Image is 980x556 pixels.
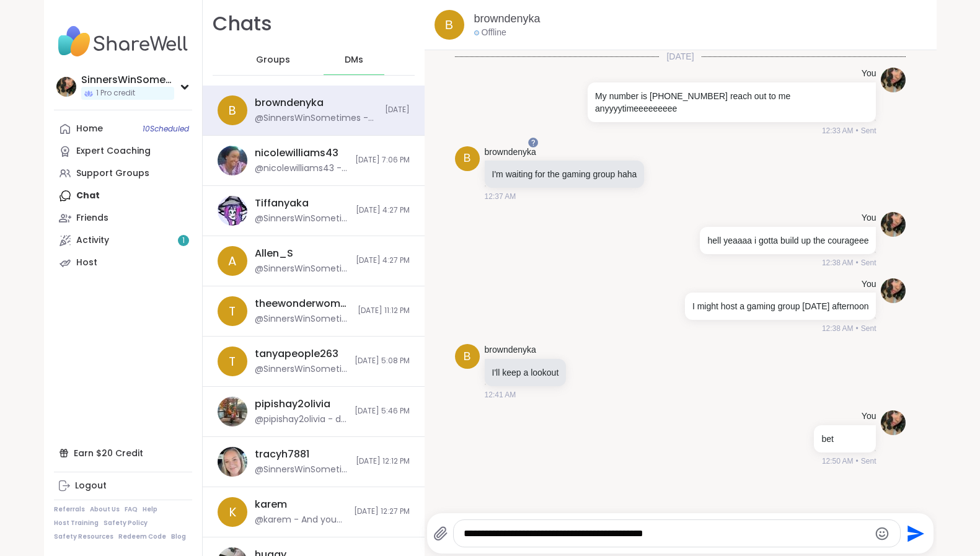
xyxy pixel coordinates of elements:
span: [DATE] 4:27 PM [356,205,410,216]
span: t [229,352,236,371]
div: browndenyka [255,96,324,110]
p: I'm waiting for the gaming group haha [492,168,637,180]
span: [DATE] 12:12 PM [356,456,410,467]
div: Activity [76,234,109,247]
a: Support Groups [54,162,192,185]
span: b [228,101,236,120]
span: • [856,323,859,334]
div: @SinnersWinSometimes - What group was it i missed it i went to sleep [MEDICAL_DATA] is kicking my... [255,213,348,225]
div: Offline [474,27,506,39]
a: Host [54,252,192,274]
img: https://sharewell-space-live.sfo3.digitaloceanspaces.com/user-generated/55b63ce6-323a-4f13-9d6e-1... [218,397,247,426]
span: • [856,456,859,467]
span: k [229,503,236,521]
p: hell yeaaaa i gotta build up the courageee [707,234,868,247]
h4: You [862,410,876,423]
img: https://sharewell-space-live.sfo3.digitaloceanspaces.com/user-generated/fc1326c7-8e70-475c-9e42-8... [881,212,906,237]
span: b [445,15,453,34]
span: t [229,302,236,320]
a: Safety Policy [104,519,148,527]
a: Friends [54,207,192,229]
span: 12:37 AM [485,191,516,202]
img: https://sharewell-space-live.sfo3.digitaloceanspaces.com/user-generated/fc1326c7-8e70-475c-9e42-8... [881,68,906,92]
a: Redeem Code [118,532,166,541]
div: @SinnersWinSometimes - Thank youuu!! [255,313,350,325]
div: Expert Coaching [76,145,151,157]
div: nicolewilliams43 [255,146,338,160]
a: Logout [54,475,192,497]
div: Logout [75,480,107,492]
div: @karem - And you too, you are a wonderful woman, thinking about the little ones is the most impor... [255,514,347,526]
span: 1 Pro credit [96,88,135,99]
a: Host Training [54,519,99,527]
div: @SinnersWinSometimes - bet [255,112,377,125]
div: @SinnersWinSometimes - Im in a session right now. Ill text you after [255,464,348,476]
span: [DATE] [659,50,701,63]
div: SinnersWinSometimes [81,73,174,87]
img: SinnersWinSometimes [56,77,76,97]
span: Groups [256,54,290,66]
div: theewonderwoman707 [255,297,350,311]
span: [DATE] 11:12 PM [358,306,410,316]
a: Referrals [54,505,85,514]
span: 12:38 AM [822,257,854,268]
span: 1 [182,236,185,246]
div: @nicolewilliams43 - That is good [255,162,348,175]
div: pipishay2olivia [255,397,330,411]
img: ShareWell Nav Logo [54,20,192,63]
div: Home [76,123,103,135]
iframe: Spotlight [528,138,538,148]
a: Safety Resources [54,532,113,541]
span: [DATE] [385,105,410,115]
span: Sent [861,257,876,268]
span: Sent [861,323,876,334]
span: Sent [861,456,876,467]
h4: You [862,212,876,224]
p: My number is [PHONE_NUMBER] reach out to me anyyyytimeeeeeeeee [595,90,868,115]
p: I'll keep a lookout [492,366,559,379]
h1: Chats [213,10,272,38]
a: Activity1 [54,229,192,252]
a: Expert Coaching [54,140,192,162]
div: @SinnersWinSometimes - how are you ? how’s ur [DATE] [255,263,348,275]
span: 12:41 AM [485,389,516,400]
div: Allen_S [255,247,293,260]
span: [DATE] 4:27 PM [356,255,410,266]
span: Sent [861,125,876,136]
span: [DATE] 5:08 PM [355,356,410,366]
div: tanyapeople263 [255,347,338,361]
a: browndenyka [474,11,541,27]
h4: You [862,68,876,80]
div: Friends [76,212,108,224]
span: [DATE] 7:06 PM [355,155,410,165]
span: DMs [345,54,363,66]
a: Help [143,505,157,514]
h4: You [862,278,876,291]
span: b [464,348,471,365]
div: tracyh7881 [255,448,309,461]
div: Support Groups [76,167,149,180]
a: Blog [171,532,186,541]
div: Tiffanyaka [255,196,309,210]
img: https://sharewell-space-live.sfo3.digitaloceanspaces.com/user-generated/fc1326c7-8e70-475c-9e42-8... [881,410,906,435]
p: bet [821,433,868,445]
img: https://sharewell-space-live.sfo3.digitaloceanspaces.com/user-generated/fc1326c7-8e70-475c-9e42-8... [881,278,906,303]
div: karem [255,498,287,511]
p: I might host a gaming group [DATE] afternoon [692,300,869,312]
textarea: Type your message [464,527,868,540]
div: @pipishay2olivia - do you need me to call you [255,413,347,426]
span: b [464,150,471,167]
img: https://sharewell-space-live.sfo3.digitaloceanspaces.com/user-generated/f551f8e4-569a-40da-bf03-9... [218,447,247,477]
div: Earn $20 Credit [54,442,192,464]
span: 12:50 AM [822,456,854,467]
a: browndenyka [485,146,536,159]
span: 12:33 AM [822,125,854,136]
span: [DATE] 5:46 PM [355,406,410,417]
span: A [228,252,236,270]
a: Home10Scheduled [54,118,192,140]
span: • [856,257,859,268]
span: [DATE] 12:27 PM [354,506,410,517]
a: browndenyka [485,344,536,356]
button: Emoji picker [875,526,890,541]
div: @SinnersWinSometimes - hey [PERSON_NAME] all is well i’ve had a rough week [255,363,347,376]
